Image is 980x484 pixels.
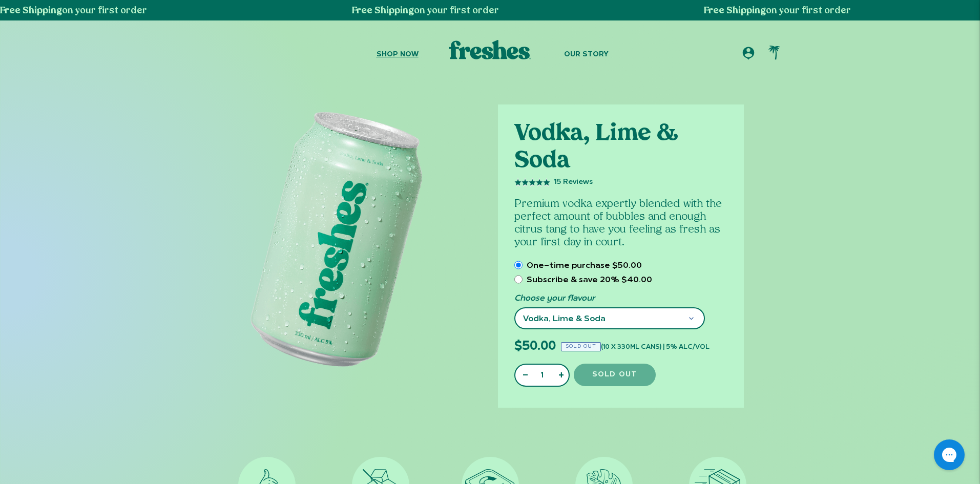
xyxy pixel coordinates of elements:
[514,341,556,353] span: $50.00
[574,364,656,386] button: Sold out
[527,262,612,270] span: One-time purchase
[661,344,666,350] span: |
[566,344,596,349] span: Sold out
[514,198,727,249] div: Page 4
[592,371,637,378] span: Sold out
[929,436,970,474] iframe: Gorgias live chat messenger
[612,262,642,270] span: original price
[514,199,722,248] span: Premium vodka expertly blended with the perfect amount of bubbles and enough citrus tang to have ...
[516,368,532,384] span: -
[564,49,609,60] a: Our Story
[377,49,419,60] a: Shop Now
[552,368,568,384] span: +
[554,178,593,186] span: 15 Reviews
[564,51,609,59] span: Our Story
[514,121,727,175] h1: Vodka, Lime & Soda
[601,342,710,352] span: (10 x 330ml cans) 5% alc/vol
[377,51,419,59] span: Shop Now
[527,276,600,284] span: Subscribe & save
[514,292,705,305] p: Choose your flavour
[600,276,621,284] span: 20%
[703,7,765,15] strong: Free Shipping
[235,104,439,376] img: Freshes | Vodka, Lime & Soda
[351,7,413,15] strong: Free Shipping
[621,276,652,284] span: recurring price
